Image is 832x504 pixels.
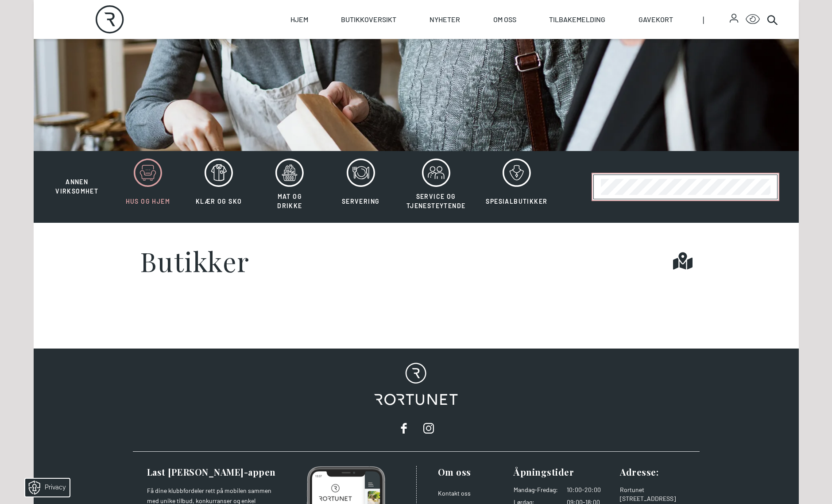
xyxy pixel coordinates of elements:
[486,198,547,205] span: Spesialbutikker
[620,494,689,503] div: [STREET_ADDRESS]
[406,193,466,209] span: Service og tjenesteytende
[277,193,302,209] span: Mat og drikke
[395,419,413,437] a: facebook
[55,178,98,195] span: Annen virksomhet
[420,419,437,437] a: instagram
[397,158,475,216] button: Service og tjenesteytende
[514,466,613,478] h3: Åpningstider
[746,12,760,27] button: Open Accessibility Menu
[113,158,182,216] button: Hus og hjem
[126,198,170,205] span: Hus og hjem
[438,489,471,497] a: Kontakt oss
[147,466,280,478] h3: Last [PERSON_NAME]-appen
[476,158,557,216] button: Spesialbutikker
[43,158,112,196] button: Annen virksomhet
[342,198,380,205] span: Servering
[620,466,689,478] h3: Adresse :
[514,485,558,494] dt: Mandag - Fredag :
[255,158,324,216] button: Mat og drikke
[567,485,613,494] dd: 10:00-20:00
[9,476,81,500] iframe: Manage Preferences
[326,158,395,216] button: Servering
[140,248,250,274] h1: Butikker
[184,158,253,216] button: Klær og sko
[438,466,507,478] h3: Om oss
[196,198,242,205] span: Klær og sko
[620,485,689,494] div: Rortunet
